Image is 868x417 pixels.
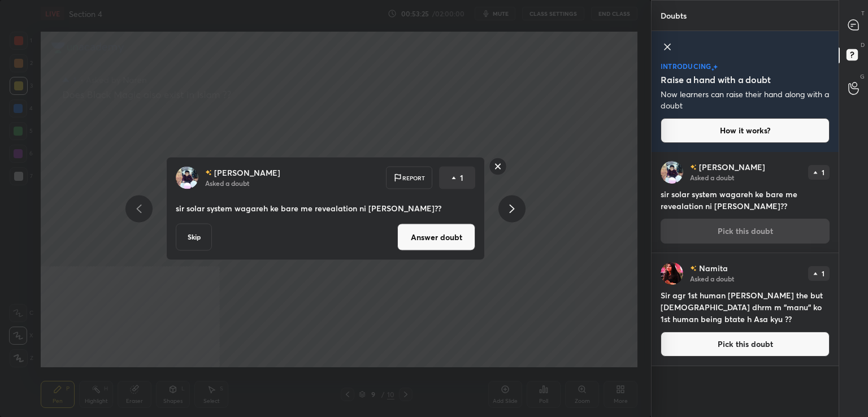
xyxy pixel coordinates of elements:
p: Namita [699,264,728,273]
img: 6f024d0b520a42ae9cc1babab3a4949a.jpg [661,161,683,184]
p: Now learners can raise their hand along with a doubt [661,89,830,111]
h4: Sir agr 1st human [PERSON_NAME] the but [DEMOGRAPHIC_DATA] dhrm m "manu" ko 1st human being btate... [661,289,830,325]
div: grid [652,152,839,417]
img: 6f024d0b520a42ae9cc1babab3a4949a.jpg [176,167,198,189]
img: large-star.026637fe.svg [713,64,718,69]
p: 1 [822,169,824,176]
p: Doubts [652,1,696,31]
button: Skip [176,224,212,251]
p: [PERSON_NAME] [699,163,765,172]
img: no-rating-badge.077c3623.svg [205,170,212,176]
p: 1 [460,172,463,184]
h4: sir solar system wagareh ke bare me revealation ni [PERSON_NAME]?? [661,188,830,212]
img: no-rating-badge.077c3623.svg [690,164,697,171]
p: Asked a doubt [205,179,249,188]
p: Asked a doubt [690,274,734,283]
button: Pick this doubt [661,332,830,357]
p: introducing [661,63,711,69]
button: How it works? [661,118,830,143]
div: Report [386,167,432,189]
button: Answer doubt [397,224,475,251]
p: Asked a doubt [690,173,734,182]
p: 1 [822,270,824,277]
p: D [861,41,865,49]
img: 7af50ced4a40429f9e8a71d2b84a64fc.jpg [661,262,683,285]
img: no-rating-badge.077c3623.svg [690,266,697,272]
p: sir solar system wagareh ke bare me revealation ni [PERSON_NAME]?? [176,203,475,214]
p: [PERSON_NAME] [214,168,280,177]
h5: Raise a hand with a doubt [661,73,771,86]
p: T [861,9,865,18]
p: G [860,72,865,81]
img: small-star.76a44327.svg [711,68,714,71]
